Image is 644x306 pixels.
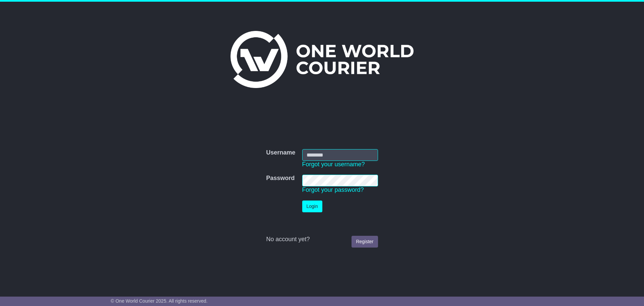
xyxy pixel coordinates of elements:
img: One World [230,31,414,88]
a: Forgot your username? [302,161,365,168]
button: Login [302,201,322,212]
label: Username [266,149,295,157]
a: Register [352,236,378,248]
span: © One World Courier 2025. All rights reserved. [111,298,208,304]
a: Forgot your password? [302,186,364,193]
div: No account yet? [266,236,378,243]
label: Password [266,175,294,182]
